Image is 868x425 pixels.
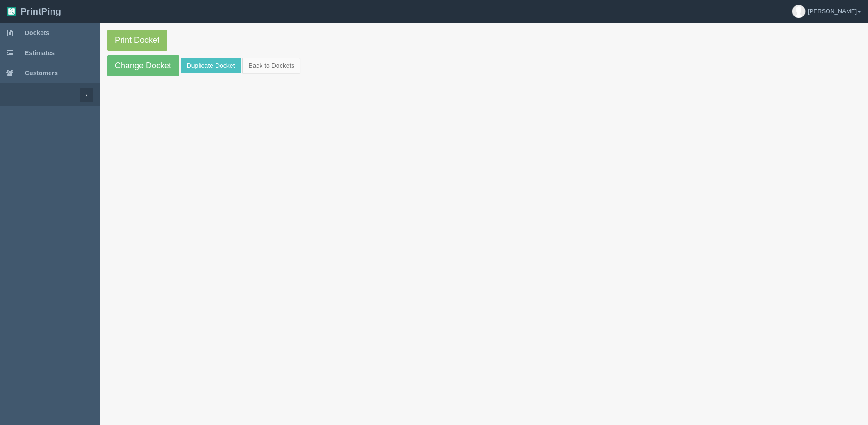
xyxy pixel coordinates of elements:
span: Customers [25,69,58,77]
a: Print Docket [107,30,167,51]
a: Back to Dockets [242,58,300,73]
img: avatar_default-7531ab5dedf162e01f1e0bb0964e6a185e93c5c22dfe317fb01d7f8cd2b1632c.jpg [792,5,805,18]
a: Change Docket [107,55,179,76]
img: logo-3e63b451c926e2ac314895c53de4908e5d424f24456219fb08d385ab2e579770.png [7,7,16,16]
span: Estimates [25,49,55,57]
span: Dockets [25,29,49,36]
a: Duplicate Docket [181,58,241,73]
